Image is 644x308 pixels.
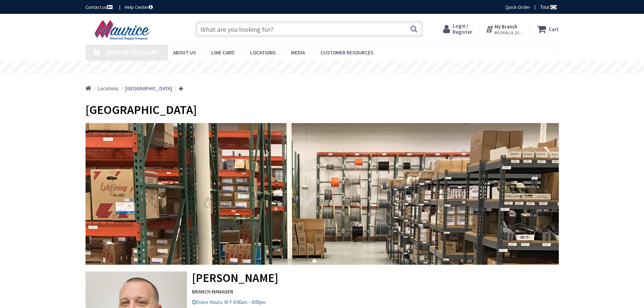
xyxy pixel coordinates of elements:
strong: Cart [549,23,559,35]
span: Login / Register [453,23,472,35]
span: Store Hours: M-F 6:00am - 4:00pm [192,299,266,305]
rs-layer: Free Same Day Pickup at 15 Locations [261,64,384,71]
a: Help Center [125,4,153,10]
span: [GEOGRAPHIC_DATA] [86,102,197,117]
div: My Branch ROCKVILLE, [GEOGRAPHIC_DATA] [486,23,523,35]
span: Locations [250,49,276,56]
span: About us [173,49,196,56]
a: Login / Register [443,23,472,35]
span: Customer Resources [320,49,373,56]
img: Maurice Electrical Supply Company [86,20,160,41]
a: Quick Order [505,4,530,10]
a: Locations [98,85,119,92]
strong: [GEOGRAPHIC_DATA] [125,85,172,92]
span: Media [291,49,305,56]
span: Shop By Category [106,49,158,56]
a: Cart [537,23,559,35]
img: img_1123_banner.jpg [86,123,559,265]
span: Line Card [211,49,235,56]
strong: BRANCH MANAGER [86,288,559,295]
input: What are you looking for? [195,21,423,38]
a: Contact us [86,4,114,10]
span: Tour [540,4,557,10]
span: ROCKVILLE, [GEOGRAPHIC_DATA] [495,30,523,35]
span: Locations [98,85,119,92]
strong: My Branch [495,23,517,30]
